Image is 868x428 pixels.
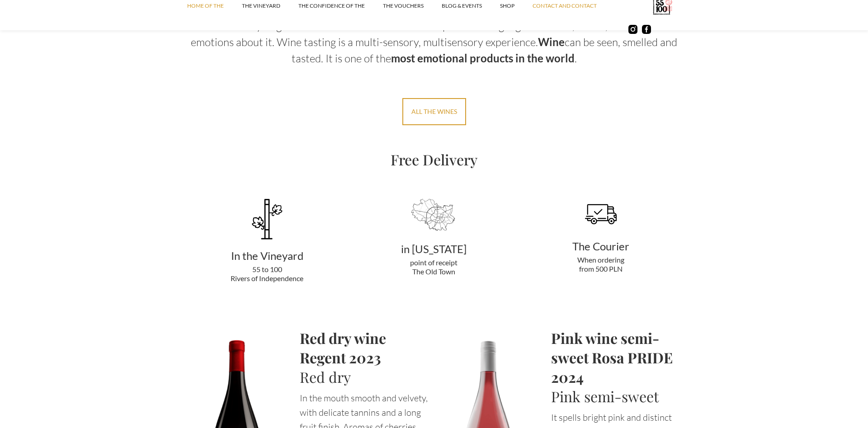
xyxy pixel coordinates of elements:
div: 55 to 100 Rivers of Independence [187,265,347,283]
div: The Courier [521,242,681,251]
h1: Red dry wine Regent 2023 [300,328,434,367]
div: in [US_STATE] [354,245,514,254]
strong: Wine [538,35,565,48]
div: point of receipt The Old Town [354,258,514,276]
div: Free Delivery [187,152,681,167]
p: The best way to get to know the world of wine is to speak the language of flavors, smells, textur... [187,18,681,66]
div: When ordering from 500 PLN [521,255,681,273]
a: All the wines [402,98,466,125]
h1: Pink semi-sweet [551,386,685,406]
div: In the Vineyard [187,251,347,260]
strong: most emotional products in the world [391,52,575,65]
h1: Red dry [300,367,434,386]
h1: Pink wine semi-sweet Rosa PRIDE 2024 [551,328,685,386]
